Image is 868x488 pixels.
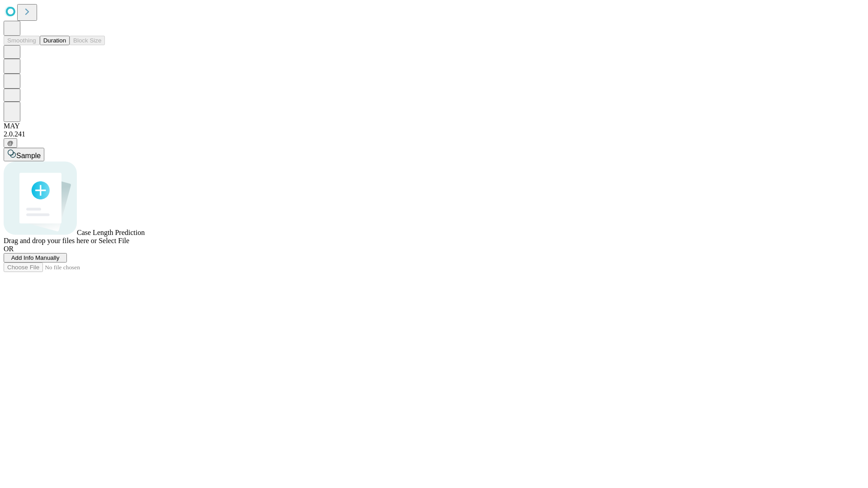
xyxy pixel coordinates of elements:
[7,140,14,146] span: @
[4,122,864,130] div: MAY
[4,253,67,263] button: Add Info Manually
[4,148,44,161] button: Sample
[99,237,129,244] span: Select File
[4,36,40,45] button: Smoothing
[77,229,145,236] span: Case Length Prediction
[40,36,70,45] button: Duration
[11,254,60,261] span: Add Info Manually
[4,130,864,138] div: 2.0.241
[70,36,105,45] button: Block Size
[4,237,97,244] span: Drag and drop your files here or
[16,152,41,160] span: Sample
[4,245,14,253] span: OR
[4,138,17,148] button: @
